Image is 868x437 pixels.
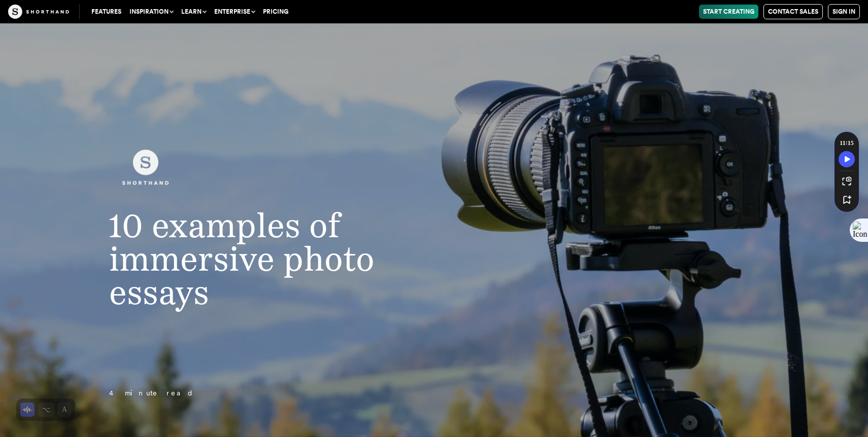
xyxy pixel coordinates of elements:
img: The Craft [8,5,69,19]
p: 4 minute read [89,387,491,399]
a: Pricing [259,5,292,19]
h1: 10 examples of immersive photo essays [89,209,491,309]
a: Features [87,5,125,19]
button: Enterprise [210,5,259,19]
button: Learn [177,5,210,19]
a: Sign in [828,4,860,19]
a: Contact Sales [763,4,823,19]
a: Start Creating [699,5,758,19]
button: Inspiration [125,5,177,19]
